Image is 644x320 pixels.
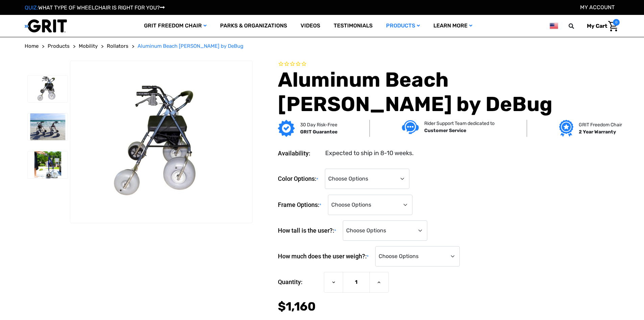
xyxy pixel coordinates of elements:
[79,43,98,49] span: Mobility
[294,15,327,37] a: Videos
[278,68,620,116] h1: Aluminum Beach [PERSON_NAME] by DeBug
[327,15,379,37] a: Testimonials
[278,220,339,241] label: How tall is the user?:
[278,246,372,267] label: How much does the user weigh?:
[25,42,39,50] a: Home
[79,42,98,50] a: Mobility
[25,43,39,49] span: Home
[107,43,128,49] span: Rollators
[48,42,70,50] a: Products
[28,151,68,178] img: Aluminum Beach Walker by DeBug
[580,4,615,10] a: Account
[25,4,38,11] span: QUIZ:
[587,23,607,29] span: My Cart
[48,43,70,49] span: Products
[402,120,419,134] img: Customer service
[427,15,479,37] a: Learn More
[300,121,337,128] p: 30 Day Risk-Free
[28,113,68,140] img: Aluminum Beach Walker by DeBug
[28,76,68,102] img: Aluminum Beach Walker by DeBug
[278,149,320,158] dt: Availability:
[379,15,427,37] a: Products
[278,120,295,137] img: GRIT Guarantee
[613,19,620,26] span: 0
[582,19,620,33] a: Cart with 0 items
[579,129,616,135] strong: 2 Year Warranty
[278,299,316,314] span: $1,160
[25,4,165,11] a: QUIZ:WHAT TYPE OF WHEELCHAIR IS RIGHT FOR YOU?
[579,121,622,128] p: GRIT Freedom Chair
[25,42,620,50] nav: Breadcrumb
[424,128,466,133] strong: Customer Service
[25,19,67,33] img: GRIT All-Terrain Wheelchair and Mobility Equipment
[70,81,252,202] img: Aluminum Beach Walker by DeBug
[278,169,321,189] label: Color Options:
[138,43,243,49] span: Aluminum Beach [PERSON_NAME] by DeBug
[300,129,337,135] strong: GRIT Guarantee
[138,42,243,50] a: Aluminum Beach [PERSON_NAME] by DeBug
[424,120,495,127] p: Rider Support Team dedicated to
[107,42,128,50] a: Rollators
[278,195,325,215] label: Frame Options:
[278,61,620,68] span: Rated 0.0 out of 5 stars 0 reviews
[325,149,414,158] dd: Expected to ship in 8-10 weeks.
[213,15,294,37] a: Parks & Organizations
[550,22,558,30] img: us.png
[278,272,320,292] label: Quantity:
[608,21,618,31] img: Cart
[572,19,582,33] input: Search
[137,15,213,37] a: GRIT Freedom Chair
[559,120,573,137] img: Grit freedom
